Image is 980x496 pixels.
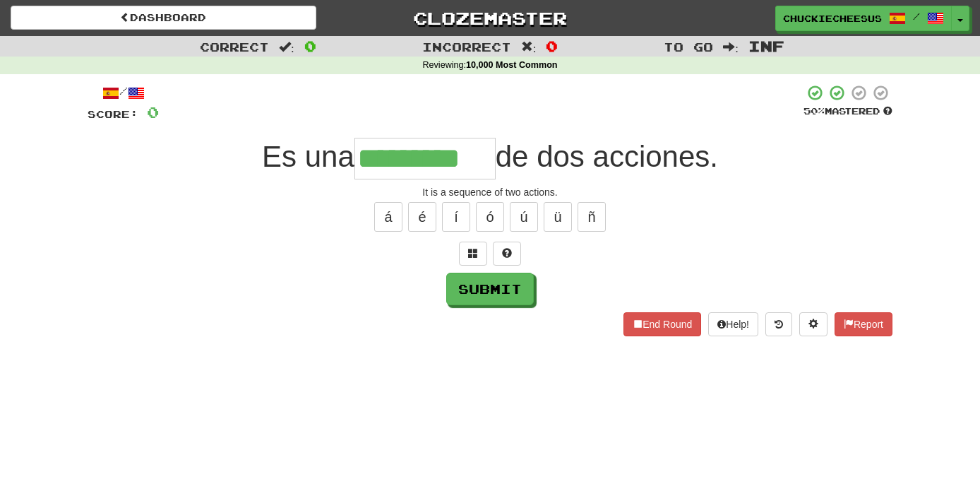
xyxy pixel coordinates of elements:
[304,37,316,54] span: 0
[803,105,825,117] span: 50 %
[835,312,892,336] button: Report
[623,312,701,336] button: End Round
[521,41,537,53] span: :
[262,140,354,173] span: Es una
[476,202,504,232] button: ó
[913,11,920,21] span: /
[408,202,436,232] button: é
[442,202,470,232] button: í
[544,202,572,232] button: ü
[578,202,606,232] button: ñ
[337,6,643,30] a: Clozemaster
[765,312,792,336] button: Round history (alt+y)
[459,242,487,266] button: Switch sentence to multiple choice alt+p
[493,242,521,266] button: Single letter hint - you only get 1 per sentence and score half the points! alt+h
[748,37,784,54] span: Inf
[708,312,758,336] button: Help!
[200,40,269,54] span: Correct
[496,140,718,173] span: de dos acciones.
[664,40,713,54] span: To go
[279,41,294,53] span: :
[422,40,511,54] span: Incorrect
[88,185,892,199] div: It is a sequence of two actions.
[783,12,882,25] span: chuckiecheesus
[446,273,534,305] button: Submit
[147,103,159,121] span: 0
[466,60,557,70] strong: 10,000 Most Common
[723,41,739,53] span: :
[775,6,952,31] a: chuckiecheesus /
[88,108,138,120] span: Score:
[510,202,538,232] button: ú
[11,6,316,30] a: Dashboard
[546,37,558,54] span: 0
[374,202,402,232] button: á
[88,84,159,102] div: /
[803,105,892,118] div: Mastered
